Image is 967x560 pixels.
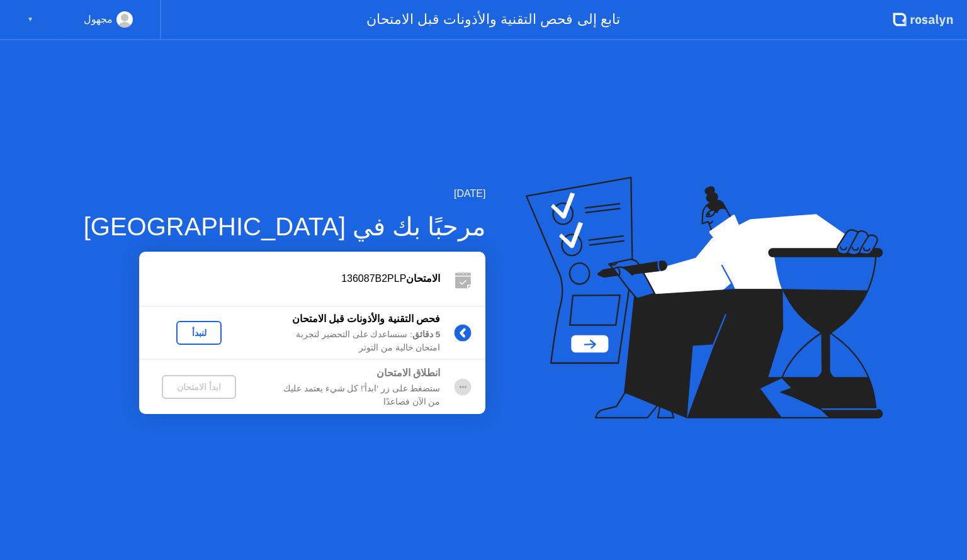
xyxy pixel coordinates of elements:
[376,367,440,378] b: انطلاق الامتحان
[84,208,486,245] div: مرحبًا بك في [GEOGRAPHIC_DATA]
[406,273,440,284] b: الامتحان
[139,271,440,286] div: 136087B2PLP
[259,383,440,408] div: ستضغط على زر 'ابدأ'! كل شيء يعتمد عليك من الآن فصاعدًا
[259,328,440,354] div: : سنساعدك على التحضير لتجربة امتحان خالية من التوتر
[181,328,217,338] div: لنبدأ
[167,382,231,392] div: ابدأ الامتحان
[84,186,486,201] div: [DATE]
[84,11,113,28] div: مجهول
[176,321,222,345] button: لنبدأ
[292,313,441,324] b: فحص التقنية والأذونات قبل الامتحان
[412,330,440,339] b: 5 دقائق
[27,11,33,28] div: ▼
[162,375,236,399] button: ابدأ الامتحان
